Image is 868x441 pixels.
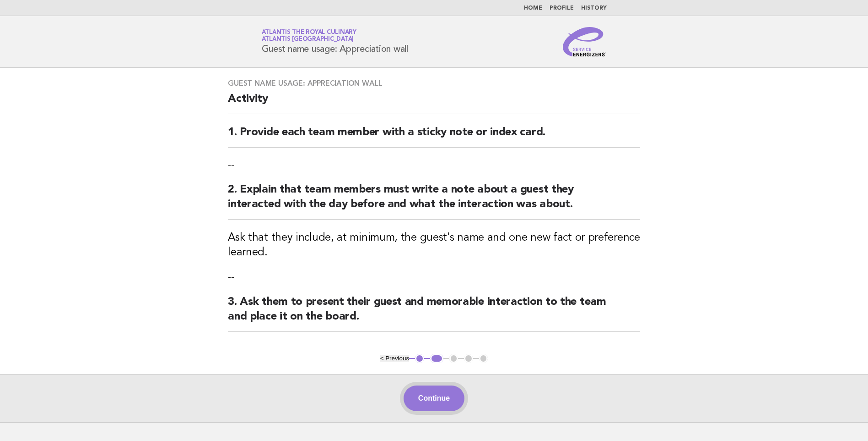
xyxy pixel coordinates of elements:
[550,6,574,11] a: Profile
[262,37,354,43] span: Atlantis [GEOGRAPHIC_DATA]
[262,29,356,42] a: Atlantis the Royal CulinaryAtlantis [GEOGRAPHIC_DATA]
[228,295,640,332] h2: 3. Ask them to present their guest and memorable interaction to the team and place it on the board.
[228,125,640,148] h2: 1. Provide each team member with a sticky note or index card.
[430,354,443,363] button: 2
[228,159,640,171] p: --
[228,271,640,284] p: --
[563,27,607,56] img: Service Energizers
[228,79,640,88] h3: Guest name usage: Appreciation wall
[228,182,640,220] h2: 2. Explain that team members must write a note about a guest they interacted with the day before ...
[581,6,607,11] a: History
[415,354,424,363] button: 1
[380,355,409,362] button: < Previous
[228,92,640,114] h2: Activity
[262,30,408,54] h1: Guest name usage: Appreciation wall
[524,6,542,11] a: Home
[228,231,640,260] h3: Ask that they include, at minimum, the guest's name and one new fact or preference learned.
[404,386,464,411] button: Continue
